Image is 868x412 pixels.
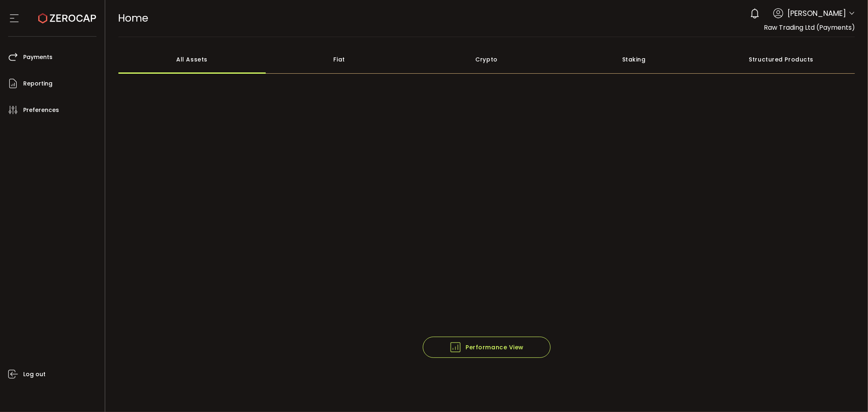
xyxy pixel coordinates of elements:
span: Home [118,11,149,25]
span: Log out [23,368,46,380]
span: Performance View [449,341,524,353]
span: Reporting [23,78,52,90]
span: Raw Trading Ltd (Payments) [764,23,855,32]
div: Crypto [413,45,560,74]
span: Preferences [23,104,59,116]
button: Performance View [423,337,551,358]
div: Staking [560,45,708,74]
div: Fiat [266,45,413,74]
div: Structured Products [708,45,855,74]
span: [PERSON_NAME] [787,8,846,19]
div: All Assets [118,45,266,74]
span: Payments [23,51,52,63]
